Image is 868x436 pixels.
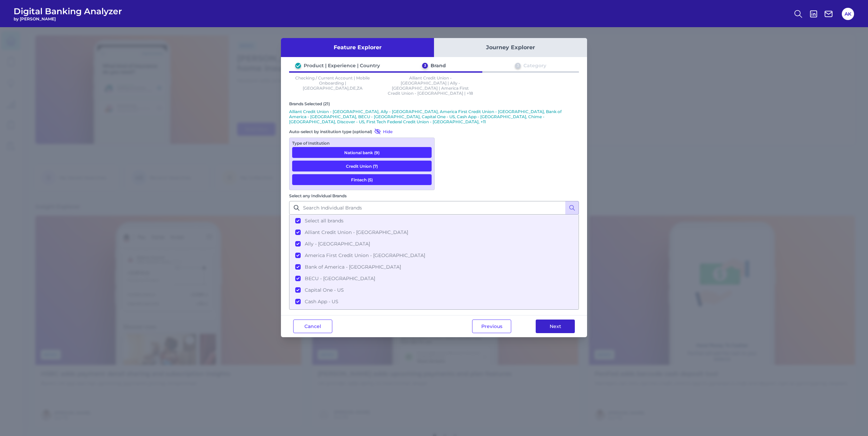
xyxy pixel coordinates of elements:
div: Product | Experience | Country [304,62,380,69]
div: 2 [422,63,428,69]
span: Bank of America - [GEOGRAPHIC_DATA] [305,264,401,270]
p: Alliant Credit Union - [GEOGRAPHIC_DATA], Ally - [GEOGRAPHIC_DATA], America First Credit Union - ... [289,109,579,124]
div: 3 [515,63,521,69]
button: Cancel [293,320,332,333]
span: BECU - [GEOGRAPHIC_DATA] [305,275,375,281]
p: Checking / Current Account | Mobile Onboarding | [GEOGRAPHIC_DATA],DE,ZA [289,75,376,96]
button: Select all brands [290,215,578,226]
button: Cash App - US [290,296,578,307]
button: Credit Union (7) [292,161,432,171]
span: Digital Banking Analyzer [14,6,122,16]
label: Select any Individual Brands [289,193,347,198]
button: Hide [372,128,393,135]
button: National bank (9) [292,147,432,158]
p: Alliant Credit Union - [GEOGRAPHIC_DATA] | Ally - [GEOGRAPHIC_DATA] | America First Credit Union ... [387,75,474,96]
span: Cash App - US [305,298,338,305]
button: Feature Explorer [281,38,434,57]
div: Auto-select by institution type (optional) [289,128,435,135]
span: Alliant Credit Union - [GEOGRAPHIC_DATA] [305,229,408,235]
button: Bank of America - [GEOGRAPHIC_DATA] [290,261,578,273]
span: Capital One - US [305,287,344,293]
button: Chime - [GEOGRAPHIC_DATA] [290,307,578,319]
button: BECU - [GEOGRAPHIC_DATA] [290,273,578,284]
div: Type of Institution [292,141,432,146]
button: Previous [472,320,511,333]
span: by [PERSON_NAME] [14,16,122,21]
button: Journey Explorer [434,38,587,57]
button: Capital One - US [290,284,578,296]
div: Brand [431,62,446,69]
span: America First Credit Union - [GEOGRAPHIC_DATA] [305,252,425,258]
div: Category [523,62,546,69]
span: Ally - [GEOGRAPHIC_DATA] [305,241,370,247]
div: Brands Selected (21) [289,101,579,106]
button: Ally - [GEOGRAPHIC_DATA] [290,238,578,250]
button: Fintech (5) [292,174,432,185]
button: America First Credit Union - [GEOGRAPHIC_DATA] [290,250,578,261]
button: Alliant Credit Union - [GEOGRAPHIC_DATA] [290,226,578,238]
input: Search Individual Brands [289,201,579,215]
button: AK [842,8,854,20]
button: Next [536,320,575,333]
span: Select all brands [305,218,344,224]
